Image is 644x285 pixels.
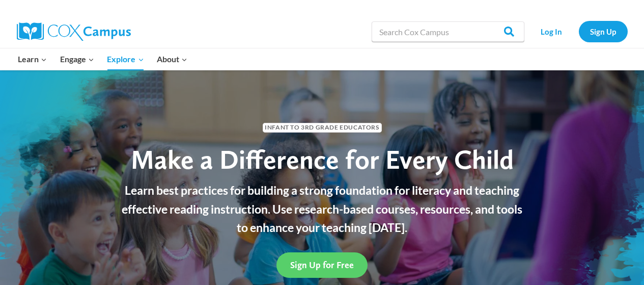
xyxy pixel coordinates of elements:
span: Engage [60,53,94,66]
img: Cox Campus [17,22,131,41]
nav: Secondary Navigation [529,21,628,42]
span: About [157,53,187,66]
span: Make a Difference for Every Child [131,143,514,175]
span: Sign Up for Free [290,260,354,270]
a: Log In [529,21,574,42]
input: Search Cox Campus [372,21,524,42]
span: Learn [18,53,47,66]
a: Sign Up for Free [276,252,368,277]
span: Explore [107,53,144,66]
nav: Primary Navigation [12,48,194,70]
span: Infant to 3rd Grade Educators [263,123,382,133]
p: Learn best practices for building a strong foundation for literacy and teaching effective reading... [116,181,528,237]
a: Sign Up [579,21,628,42]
